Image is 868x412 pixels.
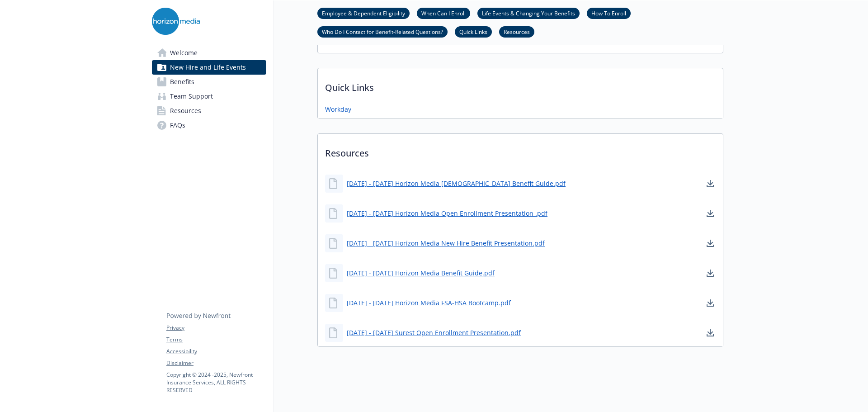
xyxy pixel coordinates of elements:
a: download document [705,298,716,308]
a: [DATE] - [DATE] Horizon Media [DEMOGRAPHIC_DATA] Benefit Guide.pdf [347,179,566,188]
a: download document [705,268,716,279]
span: Welcome [170,46,198,60]
a: [DATE] - [DATE] Horizon Media FSA-HSA Bootcamp.pdf [347,298,511,308]
span: Resources [170,104,201,118]
a: Benefits [152,75,266,89]
a: Welcome [152,46,266,60]
span: Benefits [170,75,194,89]
a: Resources [499,27,534,36]
a: How To Enroll [587,9,631,17]
a: [DATE] - [DATE] Horizon Media New Hire Benefit Presentation.pdf [347,238,545,248]
a: When Can I Enroll [417,9,470,17]
a: Disclaimer [166,359,266,367]
p: Quick Links [318,68,723,102]
a: [DATE] - [DATE] Horizon Media Benefit Guide.pdf [347,268,495,278]
a: Team Support [152,89,266,104]
a: Life Events & Changing Your Benefits [477,9,580,17]
a: [DATE] - [DATE] Surest Open Enrollment Presentation.pdf [347,328,521,337]
a: FAQs [152,118,266,133]
a: Privacy [166,324,266,332]
a: download document [705,327,716,338]
a: Quick Links [455,27,492,36]
a: download document [705,238,716,249]
span: New Hire and Life Events [170,60,246,75]
a: Employee & Dependent Eligibility [317,9,410,17]
p: Resources [318,134,723,167]
span: Team Support [170,89,213,104]
a: Who Do I Contact for Benefit-Related Questions? [317,27,448,36]
a: Workday [325,104,351,114]
a: New Hire and Life Events [152,60,266,75]
p: Copyright © 2024 - 2025 , Newfront Insurance Services, ALL RIGHTS RESERVED [166,371,266,394]
a: download document [705,208,716,219]
a: [DATE] - [DATE] Horizon Media Open Enrollment Presentation .pdf [347,208,547,218]
a: download document [705,178,716,189]
span: FAQs [170,118,185,133]
a: Accessibility [166,347,266,355]
a: Terms [166,336,266,344]
a: Resources [152,104,266,118]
